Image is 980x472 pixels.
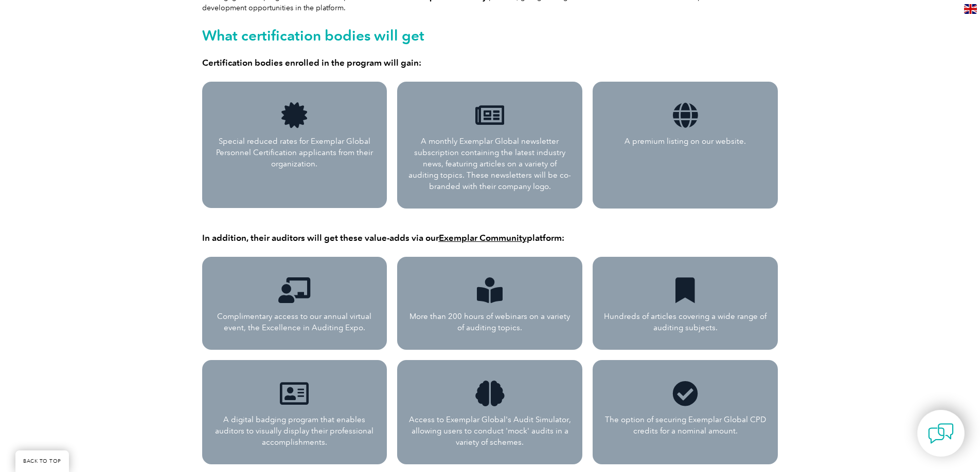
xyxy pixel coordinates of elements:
[15,450,69,472] a: BACK TO TOP
[439,233,527,243] a: Exemplar Community
[603,414,768,437] p: The option of securing Exemplar Global CPD credits for a nominal amount.
[202,233,778,243] h4: In addition, their auditors will get these value-adds via our platform:
[202,58,778,68] h4: Certification bodies enrolled in the program will gain:
[407,311,572,333] p: More than 200 hours of webinars on a variety of auditing topics.
[964,4,977,14] img: en
[407,136,572,192] p: A monthly Exemplar Global newsletter subscription containing the latest industry news, featuring ...
[928,421,954,446] img: contact-chat.png
[212,311,377,333] p: Complimentary access to our annual virtual event, the Excellence in Auditing Expo.
[202,27,778,44] h2: What certification bodies will get
[212,136,377,169] p: Special reduced rates for Exemplar Global Personnel Certification applicants from their organizat...
[407,414,572,448] p: Access to Exemplar Global's Audit Simulator, allowing users to conduct 'mock' audits in a variety...
[603,311,768,333] p: Hundreds of articles covering a wide range of auditing subjects.
[212,414,377,448] p: A digital badging program that enables auditors to visually display their professional accomplish...
[603,136,768,147] p: A premium listing on our website.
